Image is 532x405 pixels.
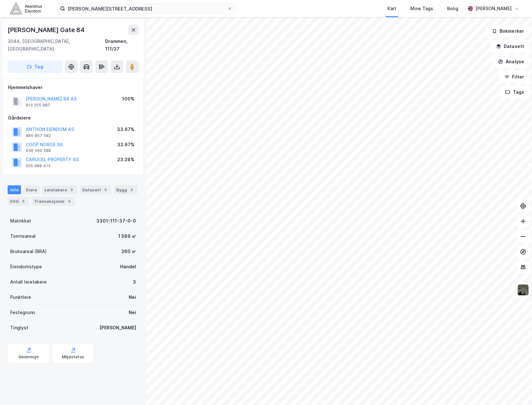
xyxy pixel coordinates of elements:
[475,5,512,12] div: [PERSON_NAME]
[10,309,35,316] div: Festegrunn
[493,55,529,68] button: Analyse
[117,156,134,163] div: 23.28%
[42,185,77,194] div: Leietakere
[500,374,532,405] div: Kontrollprogram for chat
[65,4,227,13] input: Søk på adresse, matrikkel, gårdeiere, leietakere eller personer
[10,324,28,332] div: Tinglyst
[31,197,75,206] div: Transaksjoner
[129,309,136,316] div: Nei
[26,148,51,153] div: 936 560 288
[410,5,433,12] div: Mine Tags
[10,293,31,301] div: Punktleie
[96,217,136,225] div: 3301-111-37-0-0
[517,284,529,296] img: 9k=
[10,3,42,14] img: akershus-eiendom-logo.9091f326c980b4bce74ccdd9f866810c.svg
[118,232,136,240] div: 1 589 ㎡
[500,86,529,99] button: Tags
[10,263,42,271] div: Eiendomstype
[121,248,136,255] div: 260 ㎡
[120,263,136,271] div: Handel
[8,60,62,73] button: Tag
[114,185,137,194] div: Bygg
[487,25,529,38] button: Bokmerker
[80,185,111,194] div: Datasett
[447,5,458,12] div: Bolig
[8,25,86,35] div: [PERSON_NAME] Gate 84
[24,185,39,194] div: Eiere
[8,84,138,91] div: Hjemmelshaver
[128,187,135,193] div: 3
[387,5,396,12] div: Kart
[10,248,47,255] div: Bruksareal (BRA)
[62,354,84,360] div: Miljøstatus
[20,198,26,204] div: 3
[117,141,134,148] div: 32.67%
[66,198,72,204] div: 5
[500,374,532,405] iframe: Chat Widget
[18,354,39,360] div: Geoinnsyn
[26,163,51,168] div: 925 988 413
[102,187,109,193] div: 5
[491,40,529,53] button: Datasett
[133,278,136,286] div: 3
[26,103,50,108] div: 913 255 887
[8,197,29,206] div: ESG
[99,324,136,332] div: [PERSON_NAME]
[10,232,36,240] div: Tomteareal
[117,126,134,133] div: 33.67%
[68,187,75,193] div: 3
[8,38,105,53] div: 3044, [GEOGRAPHIC_DATA], [GEOGRAPHIC_DATA]
[8,114,138,122] div: Gårdeiere
[8,185,21,194] div: Info
[10,217,31,225] div: Matrikkel
[105,38,139,53] div: Drammen, 111/37
[499,71,529,83] button: Filter
[129,293,136,301] div: Nei
[122,95,134,103] div: 100%
[10,278,47,286] div: Antall leietakere
[26,133,51,138] div: 885 857 582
